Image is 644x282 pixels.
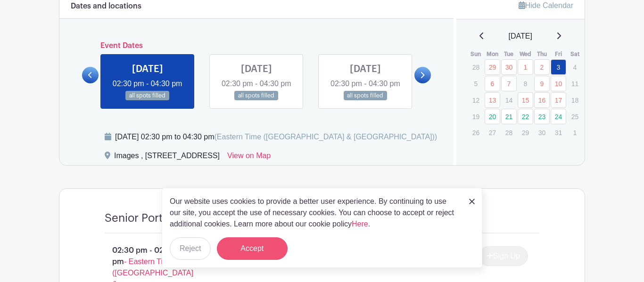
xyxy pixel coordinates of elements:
[518,59,533,75] a: 1
[551,109,566,124] a: 24
[518,125,533,140] p: 29
[551,76,566,91] a: 10
[567,49,583,59] th: Sat
[501,59,517,75] a: 30
[170,237,211,260] button: Reject
[551,125,566,140] p: 31
[567,125,583,140] p: 1
[567,76,583,91] p: 11
[509,31,532,42] span: [DATE]
[518,109,533,124] a: 22
[517,49,534,59] th: Wed
[217,237,288,260] button: Accept
[468,93,484,107] p: 12
[484,49,501,59] th: Mon
[485,109,500,124] a: 20
[468,49,484,59] th: Sun
[352,220,368,228] a: Here
[71,2,141,11] h6: Dates and locations
[214,133,437,141] span: (Eastern Time ([GEOGRAPHIC_DATA] & [GEOGRAPHIC_DATA]))
[534,49,550,59] th: Thu
[501,93,517,107] p: 14
[550,49,567,59] th: Fri
[227,150,271,165] a: View on Map
[518,76,533,91] p: 8
[501,125,517,140] p: 28
[534,125,550,140] p: 30
[567,93,583,107] p: 18
[518,92,533,108] a: 15
[468,109,484,124] p: 19
[115,131,437,143] div: [DATE] 02:30 pm to 04:30 pm
[551,59,566,75] a: 3
[485,92,500,108] a: 13
[534,109,550,124] a: 23
[534,92,550,108] a: 16
[99,41,414,50] h6: Event Dates
[468,60,484,74] p: 28
[501,76,517,91] a: 7
[519,1,573,9] a: Hide Calendar
[105,211,253,225] h4: Senior Portrait Appointment
[501,109,517,124] a: 21
[469,199,475,204] img: close_button-5f87c8562297e5c2d7936805f587ecaba9071eb48480494691a3f1689db116b3.svg
[551,92,566,108] a: 17
[485,125,500,140] p: 27
[485,76,500,91] a: 6
[567,60,583,74] p: 4
[501,49,517,59] th: Tue
[534,59,550,75] a: 2
[468,125,484,140] p: 26
[534,76,550,91] a: 9
[567,109,583,124] p: 25
[485,59,500,75] a: 29
[468,76,484,91] p: 5
[170,196,459,230] p: Our website uses cookies to provide a better user experience. By continuing to use our site, you ...
[114,150,220,165] div: Images , [STREET_ADDRESS]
